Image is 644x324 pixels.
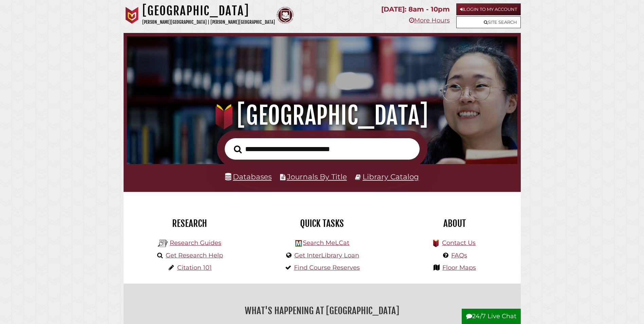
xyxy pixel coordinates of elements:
[381,3,450,15] p: [DATE]: 8am - 10pm
[456,3,521,15] a: Login to My Account
[456,16,521,28] a: Site Search
[442,264,476,271] a: Floor Maps
[166,252,223,259] a: Get Research Help
[261,218,383,229] h2: Quick Tasks
[287,172,347,181] a: Journals By Title
[225,172,272,181] a: Databases
[142,3,275,18] h1: [GEOGRAPHIC_DATA]
[129,303,516,319] h2: What's Happening at [GEOGRAPHIC_DATA]
[451,252,467,259] a: FAQs
[231,143,245,156] button: Search
[177,264,212,271] a: Citation 101
[129,218,251,229] h2: Research
[170,239,221,247] a: Research Guides
[294,252,359,259] a: Get InterLibrary Loan
[277,7,294,24] img: Calvin Theological Seminary
[442,239,476,247] a: Contact Us
[303,239,349,247] a: Search MeLCat
[142,18,275,26] p: [PERSON_NAME][GEOGRAPHIC_DATA] | [PERSON_NAME][GEOGRAPHIC_DATA]
[393,218,516,229] h2: About
[124,7,141,24] img: Calvin University
[363,172,419,181] a: Library Catalog
[295,240,302,247] img: Hekman Library Logo
[136,101,508,130] h1: [GEOGRAPHIC_DATA]
[158,238,168,249] img: Hekman Library Logo
[234,145,242,154] i: Search
[409,17,450,24] a: More Hours
[294,264,360,271] a: Find Course Reserves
